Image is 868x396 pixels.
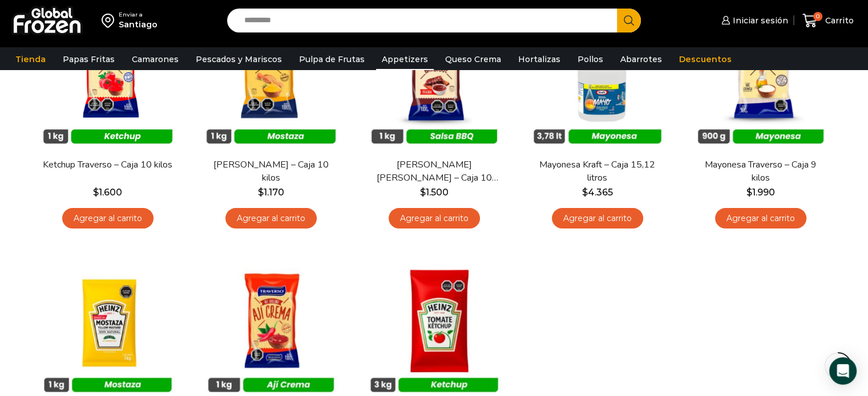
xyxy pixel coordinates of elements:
bdi: 1.170 [258,187,284,198]
img: address-field-icon.svg [102,11,119,30]
div: Santiago [119,19,158,30]
a: Descuentos [673,48,737,70]
a: Queso Crema [439,48,507,70]
span: $ [258,187,264,198]
a: Mayonesa Kraft – Caja 15,12 litros [531,158,663,185]
span: $ [746,187,752,198]
bdi: 1.990 [746,187,775,198]
a: Agregar al carrito: “Mostaza Traverso - Caja 10 kilos” [225,208,317,229]
a: Hortalizas [512,48,566,70]
span: $ [420,187,426,198]
a: Papas Fritas [57,48,120,70]
a: Pulpa de Frutas [293,48,370,70]
bdi: 1.500 [420,187,449,198]
a: 0 Carrito [800,7,857,34]
span: 0 [813,12,822,21]
button: Search button [617,9,641,32]
a: Tienda [10,48,51,70]
span: $ [93,187,99,198]
a: Pescados y Mariscos [190,48,288,70]
a: Pollos [572,48,609,70]
a: Ketchup Traverso – Caja 10 kilos [42,158,173,172]
a: [PERSON_NAME] [PERSON_NAME] – Caja 10 kilos [368,158,499,185]
a: Agregar al carrito: “Mayonesa Traverso - Caja 9 kilos” [715,208,806,229]
a: [PERSON_NAME] – Caja 10 kilos [205,158,336,185]
a: Agregar al carrito: “Mayonesa Kraft - Caja 15,12 litros” [552,208,643,229]
a: Iniciar sesión [718,9,788,32]
span: Iniciar sesión [730,15,788,26]
span: $ [582,187,588,198]
a: Appetizers [376,48,434,70]
a: Agregar al carrito: “Ketchup Traverso - Caja 10 kilos” [62,208,154,229]
bdi: 1.600 [93,187,122,198]
div: Open Intercom Messenger [829,357,857,385]
a: Mayonesa Traverso – Caja 9 kilos [695,158,826,185]
a: Agregar al carrito: “Salsa Barbacue Traverso - Caja 10 kilos” [389,208,480,229]
span: Carrito [822,15,854,26]
a: Camarones [126,48,184,70]
bdi: 4.365 [582,187,613,198]
a: Abarrotes [615,48,668,70]
div: Enviar a [119,11,158,19]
